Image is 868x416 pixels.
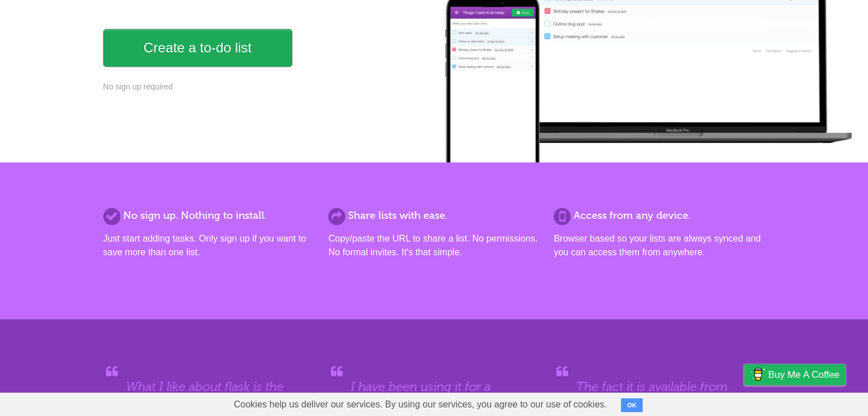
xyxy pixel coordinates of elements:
p: No sign up required [103,81,427,93]
p: Copy/paste the URL to share a list. No permissions. No formal invites. It's that simple. [328,232,539,259]
a: Create a to-do list [103,29,292,67]
button: OK [621,398,643,412]
p: Just start adding tasks. Only sign up if you want to save more than one list. [103,232,314,259]
img: Buy me a coffee [750,365,765,384]
span: Cookies help us deliver our services. By using our services, you agree to our use of cookies. [223,393,619,416]
a: Buy me a coffee [744,364,845,385]
p: Browser based so your lists are always synced and you can access them from anywhere. [554,232,765,259]
h2: No sign up. Nothing to install. [103,208,314,223]
h2: Access from any device. [554,208,765,223]
span: Buy me a coffee [768,365,839,385]
h2: Share lists with ease. [328,208,539,223]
